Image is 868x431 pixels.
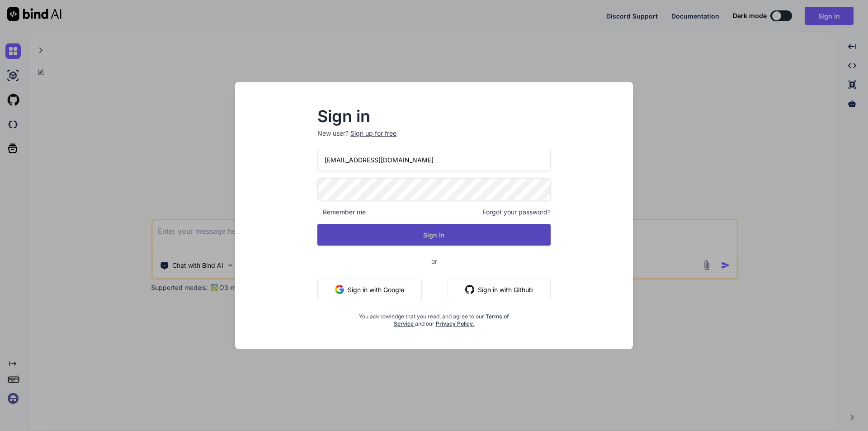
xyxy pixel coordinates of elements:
[350,129,396,138] div: Sign up for free
[317,129,551,149] p: New user?
[465,285,474,294] img: github
[317,224,551,246] button: Sign In
[335,285,344,294] img: google
[356,308,512,327] div: You acknowledge that you read, and agree to our and our
[317,208,366,217] span: Remember me
[394,313,509,327] a: Terms of Service
[436,320,475,327] a: Privacy Policy.
[317,279,422,300] button: Sign in with Google
[448,279,551,300] button: Sign in with Github
[483,208,551,217] span: Forgot your password?
[395,250,473,272] span: or
[317,109,551,123] h2: Sign in
[317,149,551,171] input: Login or Email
